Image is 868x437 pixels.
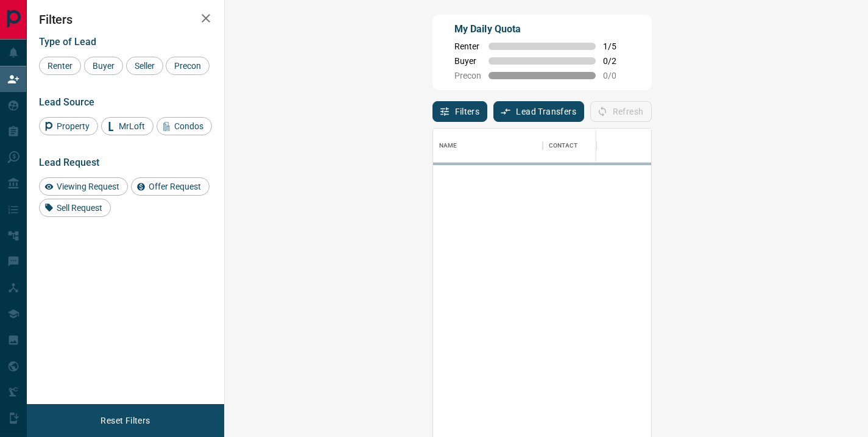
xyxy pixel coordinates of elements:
[166,57,210,75] div: Precon
[39,36,96,48] span: Type of Lead
[52,203,107,213] span: Sell Request
[131,177,210,196] div: Offer Request
[144,182,205,191] span: Offer Request
[170,61,205,71] span: Precon
[543,129,640,163] div: Contact
[454,41,481,51] span: Renter
[115,121,149,131] span: MrLoft
[39,96,94,108] span: Lead Source
[170,121,208,131] span: Condos
[603,41,630,51] span: 1 / 5
[130,61,159,71] span: Seller
[493,101,584,122] button: Lead Transfers
[39,157,99,168] span: Lead Request
[52,182,124,191] span: Viewing Request
[43,61,77,71] span: Renter
[454,56,481,66] span: Buyer
[433,129,543,163] div: Name
[39,12,212,27] h2: Filters
[454,71,481,80] span: Precon
[549,129,578,163] div: Contact
[603,56,630,66] span: 0 / 2
[157,117,212,135] div: Condos
[39,177,128,196] div: Viewing Request
[88,61,119,71] span: Buyer
[603,71,630,80] span: 0 / 0
[39,117,98,135] div: Property
[454,22,630,37] p: My Daily Quota
[84,57,123,75] div: Buyer
[93,410,158,431] button: Reset Filters
[126,57,163,75] div: Seller
[39,199,111,217] div: Sell Request
[101,117,153,135] div: MrLoft
[52,121,94,131] span: Property
[432,101,488,122] button: Filters
[439,129,457,163] div: Name
[39,57,81,75] div: Renter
